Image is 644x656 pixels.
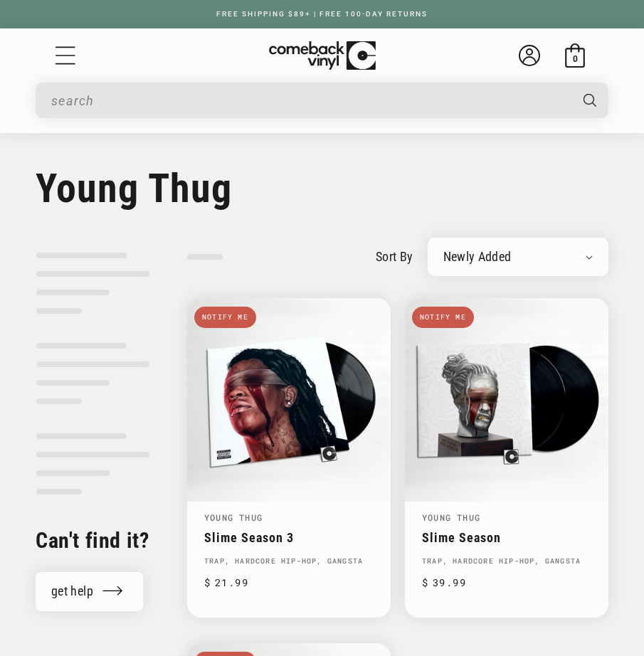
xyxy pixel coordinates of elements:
label: sort by [376,247,413,266]
img: ComebackVinyl.com [269,41,376,70]
a: Slime Season [422,530,591,545]
button: Search [570,83,610,118]
input: search [51,86,569,115]
span: 0 [573,53,578,64]
a: Slime Season 3 [204,530,374,545]
a: Young Thug [204,512,263,523]
a: FREE SHIPPING $89+ | FREE 100-DAY RETURNS [202,10,442,18]
a: get help [36,572,143,611]
div: Search [36,83,608,118]
h1: Young Thug [36,165,608,212]
h2: Can't find it? [36,527,150,554]
summary: Menu [53,43,78,68]
a: Young Thug [422,512,480,523]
